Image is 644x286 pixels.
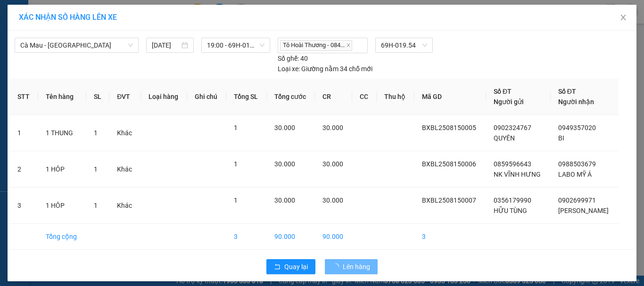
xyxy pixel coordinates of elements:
td: 3 [414,224,486,250]
span: [PERSON_NAME] [558,207,609,214]
span: 0988503679 [558,160,596,168]
input: 15/08/2025 [152,40,179,50]
span: LABO MỸ Á [558,171,592,178]
th: STT [10,79,38,115]
td: 1 THUNG [38,115,86,151]
span: 1 [234,160,238,168]
span: close [619,14,627,21]
button: rollbackQuay lại [266,259,315,274]
span: Tô Hoài Thương - 084... [280,40,352,51]
span: BXBL2508150005 [422,124,476,131]
th: Tổng SL [226,79,267,115]
span: 30.000 [322,160,343,168]
span: close [346,43,351,48]
td: Khác [109,188,140,224]
span: Cà Mau - Sài Gòn [20,38,133,52]
th: CR [315,79,352,115]
td: 1 [10,115,38,151]
span: Lên hàng [343,261,370,272]
span: 0949357020 [558,124,596,131]
th: Mã GD [414,79,486,115]
span: 69H-019.54 [381,38,427,52]
span: Số ĐT [558,88,576,95]
div: 40 [278,53,308,64]
span: 30.000 [274,124,295,131]
span: 1 [234,196,238,204]
span: 30.000 [274,160,295,168]
td: Tổng cộng [38,224,86,250]
span: 1 [94,129,98,137]
span: NK VĨNH HƯNG [494,171,541,178]
span: BI [558,134,564,142]
td: 90.000 [267,224,315,250]
span: 1 [94,202,98,209]
td: 3 [10,188,38,224]
th: ĐVT [109,79,140,115]
td: 3 [226,224,267,250]
span: 19:00 - 69H-019.54 [207,38,265,52]
button: Close [610,5,636,31]
th: Ghi chú [187,79,226,115]
span: Loại xe: [278,64,300,74]
span: XÁC NHẬN SỐ HÀNG LÊN XE [19,13,117,22]
th: Thu hộ [377,79,414,115]
span: QUYÊN [494,134,515,142]
td: Khác [109,115,140,151]
span: 30.000 [274,196,295,204]
div: Giường nằm 34 chỗ mới [278,64,372,74]
td: 90.000 [315,224,352,250]
td: Khác [109,151,140,188]
span: 30.000 [322,196,343,204]
span: loading [332,263,343,270]
td: 1 HÔP [38,151,86,188]
span: 1 [234,124,238,131]
td: 1 HÔP [38,188,86,224]
span: 0902699971 [558,196,596,204]
span: Quay lại [284,261,308,272]
span: Người gửi [494,98,524,106]
span: HỮU TÙNG [494,207,527,214]
th: Loại hàng [141,79,187,115]
th: SL [86,79,110,115]
th: Tổng cước [267,79,315,115]
span: 0356179990 [494,196,531,204]
span: 30.000 [322,124,343,131]
span: 1 [94,165,98,173]
button: Lên hàng [325,259,378,274]
span: 0902324767 [494,124,531,131]
span: 0859596643 [494,160,531,168]
td: 2 [10,151,38,188]
span: BXBL2508150007 [422,196,476,204]
span: Số ĐT [494,88,512,95]
span: Người nhận [558,98,594,106]
span: rollback [274,263,281,271]
th: Tên hàng [38,79,86,115]
span: BXBL2508150006 [422,160,476,168]
span: Số ghế: [278,53,299,64]
th: CC [352,79,377,115]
